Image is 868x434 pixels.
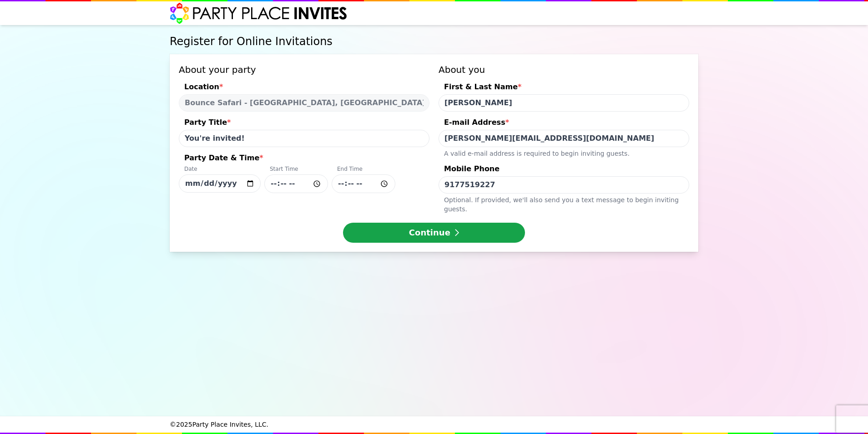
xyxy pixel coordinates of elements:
[439,147,689,158] div: A valid e-mail address is required to begin inviting guests.
[439,163,689,176] div: Mobile Phone
[439,94,689,112] input: First & Last Name*
[179,130,429,147] input: Party Title*
[170,34,698,49] h1: Register for Online Invitations
[179,82,429,94] div: Location
[179,63,429,76] h3: About your party
[343,223,525,243] button: Continue
[439,194,689,214] div: Optional. If provided, we ' ll also send you a text message to begin inviting guests.
[179,165,261,174] div: Date
[170,416,698,433] div: © 2025 Party Place Invites, LLC.
[264,165,328,174] div: Start Time
[439,117,689,130] div: E-mail Address
[179,117,429,130] div: Party Title
[264,174,328,193] input: Party Date & Time*DateStart TimeEnd Time
[179,94,429,112] select: Location*
[179,174,261,193] input: Party Date & Time*DateStart TimeEnd Time
[332,165,395,174] div: End Time
[439,63,689,76] h3: About you
[439,82,689,94] div: First & Last Name
[332,174,395,193] input: Party Date & Time*DateStart TimeEnd Time
[170,2,348,24] img: Party Place Invites
[439,130,689,147] input: E-mail Address*A valid e-mail address is required to begin inviting guests.
[439,176,689,194] input: Mobile PhoneOptional. If provided, we'll also send you a text message to begin inviting guests.
[179,153,429,165] div: Party Date & Time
